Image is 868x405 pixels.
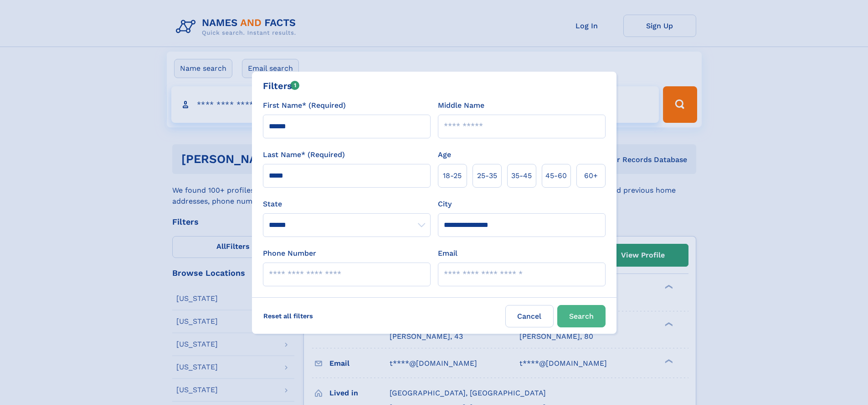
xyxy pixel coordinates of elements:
[557,305,606,327] button: Search
[263,79,300,93] div: Filters
[263,149,345,160] label: Last Name* (Required)
[438,149,451,160] label: Age
[263,199,431,210] label: State
[263,248,316,259] label: Phone Number
[545,170,567,181] span: 45‑60
[477,170,497,181] span: 25‑35
[263,100,346,111] label: First Name* (Required)
[438,100,484,111] label: Middle Name
[438,199,452,210] label: City
[438,248,457,259] label: Email
[505,305,554,327] label: Cancel
[511,170,532,181] span: 35‑45
[443,170,462,181] span: 18‑25
[257,305,319,327] label: Reset all filters
[584,170,598,181] span: 60+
